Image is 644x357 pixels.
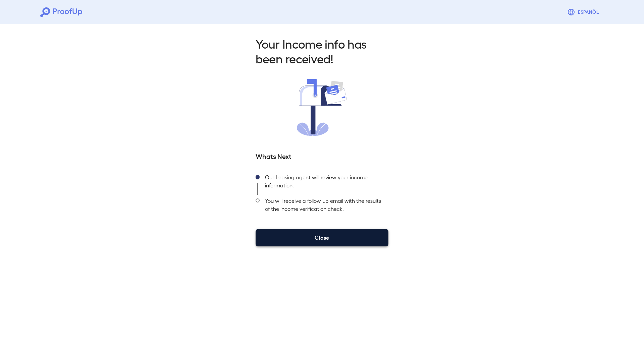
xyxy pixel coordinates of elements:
[256,36,388,66] h2: Your Income info has been received!
[260,195,388,218] div: You will receive a follow up email with the results of the income verification check.
[565,5,604,19] button: Espanõl
[256,151,388,161] h5: Whats Next
[256,229,388,246] button: Close
[260,171,388,195] div: Our Leasing agent will review your income information.
[297,79,347,136] img: received.svg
